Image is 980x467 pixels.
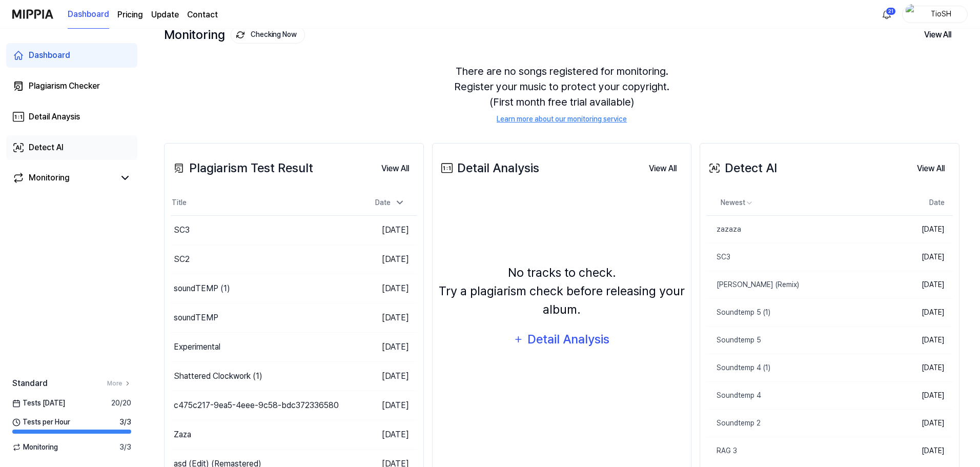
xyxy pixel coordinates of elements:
[119,442,131,453] span: 3 / 3
[29,111,80,123] div: Detail Anaysis
[439,263,685,319] div: No tracks to check. Try a plagiarism check before releasing your album.
[902,6,968,23] button: profileTioSH
[641,158,685,179] button: View All
[706,299,893,326] a: Soundtemp 5 (1)
[12,172,115,184] a: Monitoring
[119,417,131,428] span: 3 / 3
[706,307,770,318] div: Soundtemp 5 (1)
[174,341,220,353] div: Experimental
[906,4,918,25] img: profile
[706,437,893,464] a: RAG 3
[706,252,730,262] div: SC3
[893,243,953,271] td: [DATE]
[706,362,770,373] div: Soundtemp 4 (1)
[174,312,218,324] div: soundTEMP
[373,158,417,179] button: View All
[171,159,313,177] div: Plagiarism Test Result
[107,379,131,388] a: More
[706,224,741,235] div: zazaza
[373,158,417,179] a: View All
[6,105,137,129] a: Detail Anaysis
[6,43,137,68] a: Dashboard
[174,253,190,266] div: SC2
[356,303,417,332] td: [DATE]
[6,74,137,98] a: Plagiarism Checker
[909,158,953,179] button: View All
[893,409,953,437] td: [DATE]
[921,8,961,19] div: TioSH
[174,429,191,441] div: Zaza
[356,420,417,449] td: [DATE]
[706,418,761,429] div: Soundtemp 2
[111,398,131,409] span: 20 / 20
[356,245,417,274] td: [DATE]
[893,381,953,409] td: [DATE]
[893,271,953,298] td: [DATE]
[706,279,799,290] div: [PERSON_NAME] (Remix)
[356,274,417,303] td: [DATE]
[706,354,893,381] a: Soundtemp 4 (1)
[916,24,959,46] button: View All
[706,243,893,271] a: SC3
[706,390,761,401] div: Soundtemp 4
[893,326,953,354] td: [DATE]
[6,135,137,160] a: Detect AI
[68,1,109,29] a: Dashboard
[29,49,70,62] div: Dashboard
[187,9,218,21] a: Contact
[706,327,893,354] a: Soundtemp 5
[893,191,953,215] th: Date
[151,9,179,21] a: Update
[706,159,777,177] div: Detect AI
[706,335,761,346] div: Soundtemp 5
[893,437,953,464] td: [DATE]
[356,361,417,391] td: [DATE]
[893,298,953,326] td: [DATE]
[497,114,627,125] a: Learn more about our monitoring service
[236,31,245,39] img: monitoring Icon
[29,80,100,92] div: Plagiarism Checker
[893,215,953,243] td: [DATE]
[171,191,356,215] th: Title
[164,26,305,44] div: Monitoring
[174,370,262,382] div: Shattered Clockwork (1)
[356,391,417,420] td: [DATE]
[706,410,893,437] a: Soundtemp 2
[879,6,895,23] button: 알림21
[507,327,617,352] button: Detail Analysis
[12,417,70,428] span: Tests per Hour
[881,8,893,21] img: 알림
[527,330,610,349] div: Detail Analysis
[174,282,230,295] div: soundTEMP (1)
[29,172,70,184] div: Monitoring
[117,9,143,21] button: Pricing
[164,51,959,137] div: There are no songs registered for monitoring. Register your music to protect your copyright. (Fir...
[706,271,893,298] a: [PERSON_NAME] (Remix)
[174,399,339,412] div: c475c217-9ea5-4eee-9c58-bdc372336580
[909,158,953,179] a: View All
[174,224,190,236] div: SC3
[886,7,896,15] div: 21
[893,354,953,381] td: [DATE]
[356,215,417,245] td: [DATE]
[29,141,64,154] div: Detect AI
[12,442,58,453] span: Monitoring
[12,377,48,390] span: Standard
[706,216,893,243] a: zazaza
[439,159,539,177] div: Detail Analysis
[356,332,417,361] td: [DATE]
[231,26,305,44] button: Checking Now
[12,398,65,409] span: Tests [DATE]
[706,382,893,409] a: Soundtemp 4
[706,445,737,456] div: RAG 3
[371,194,409,211] div: Date
[641,158,685,179] a: View All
